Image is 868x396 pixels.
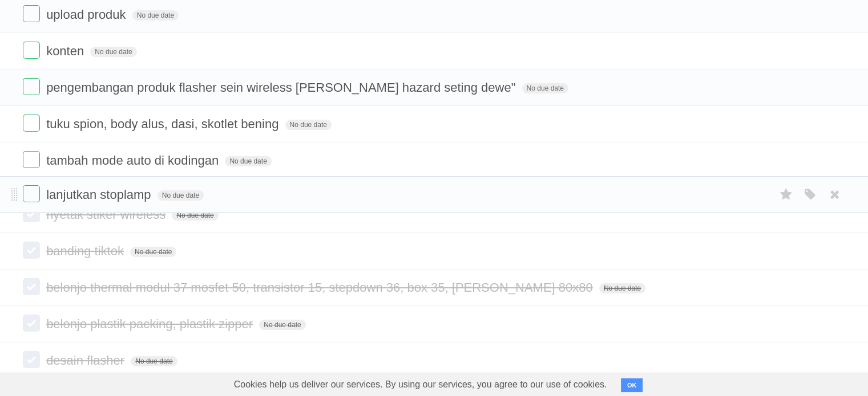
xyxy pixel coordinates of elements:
[131,356,177,366] span: No due date
[23,205,40,222] label: Done
[599,283,645,293] span: No due date
[522,83,568,93] span: No due date
[90,47,136,57] span: No due date
[46,44,87,58] span: konten
[46,80,518,95] span: pengembangan produk flasher sein wireless [PERSON_NAME] hazard seting dewe"
[776,185,797,204] label: Star task
[46,187,154,202] span: lanjutkan stoplamp
[23,5,40,22] label: Done
[46,280,596,295] span: belonjo thermal modul 37 mosfet 50, transistor 15, stepdown 36, box 35, [PERSON_NAME] 80x80
[225,156,271,166] span: No due date
[23,151,40,168] label: Done
[23,242,40,259] label: Done
[46,153,221,168] span: tambah mode auto di kodingan
[46,207,168,222] span: nyetak stiker wireless
[158,190,204,201] span: No due date
[23,278,40,295] label: Done
[46,7,128,22] span: upload produk
[23,115,40,132] label: Done
[23,185,40,202] label: Done
[23,78,40,95] label: Done
[285,120,332,130] span: No due date
[46,317,256,331] span: belonjo plastik packing, plastik zipper
[46,353,127,368] span: desain flasher
[259,320,305,330] span: No due date
[23,42,40,59] label: Done
[130,247,176,257] span: No due date
[46,117,281,131] span: tuku spion, body alus, dasi, skotlet bening
[23,351,40,368] label: Done
[132,10,179,21] span: No due date
[23,315,40,332] label: Done
[46,244,127,258] span: banding tiktok
[621,378,643,392] button: OK
[223,373,619,396] span: Cookies help us deliver our services. By using our services, you agree to our use of cookies.
[172,210,218,221] span: No due date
